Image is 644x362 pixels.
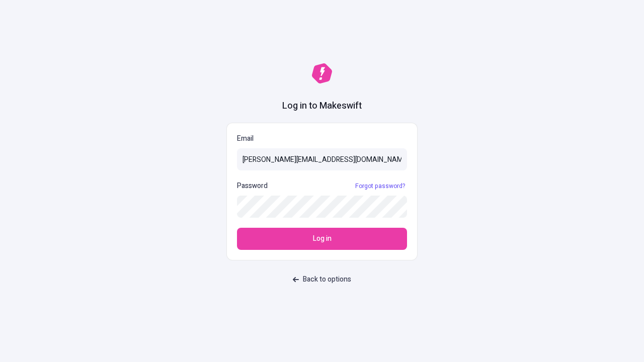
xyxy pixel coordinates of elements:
[353,182,407,190] a: Forgot password?
[237,228,407,250] button: Log in
[237,133,407,144] p: Email
[237,148,407,170] input: Email
[303,274,351,285] span: Back to options
[237,180,268,192] p: Password
[282,100,362,113] h1: Log in to Makeswift
[313,233,332,244] span: Log in
[287,270,357,289] button: Back to options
